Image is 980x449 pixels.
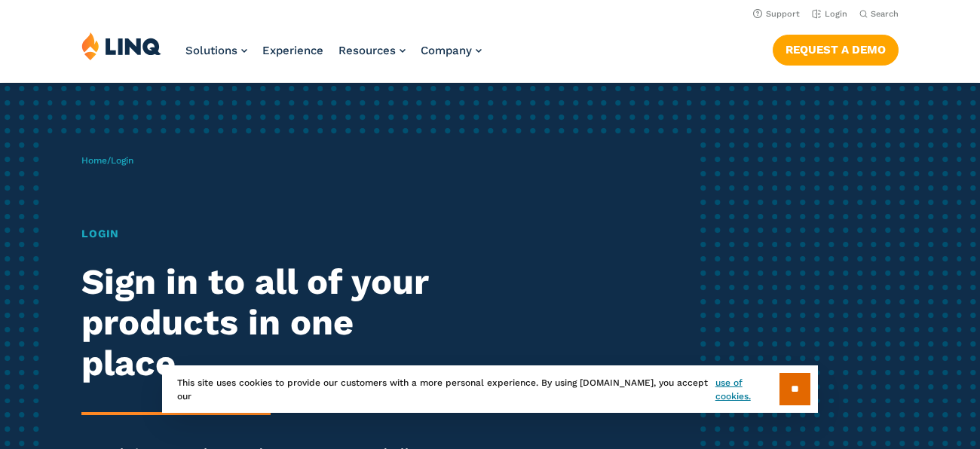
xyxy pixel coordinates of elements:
[859,8,899,20] button: Open Search Bar
[162,365,818,413] div: This site uses cookies to provide our customers with a more personal experience. By using [DOMAIN...
[715,376,779,403] a: use of cookies.
[185,44,237,57] span: Solutions
[111,155,133,166] span: Login
[421,44,472,57] span: Company
[81,32,161,60] img: LINQ | K‑12 Software
[421,44,482,57] a: Company
[81,155,107,166] a: Home
[338,44,406,57] a: Resources
[871,9,899,19] span: Search
[81,155,133,166] span: /
[773,32,899,65] nav: Button Navigation
[81,261,459,383] h2: Sign in to all of your products in one place.
[185,32,482,81] nav: Primary Navigation
[812,9,847,19] a: Login
[81,226,459,243] h1: Login
[753,9,800,19] a: Support
[773,35,899,65] a: Request a Demo
[185,44,247,57] a: Solutions
[338,44,396,57] span: Resources
[262,44,323,57] a: Experience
